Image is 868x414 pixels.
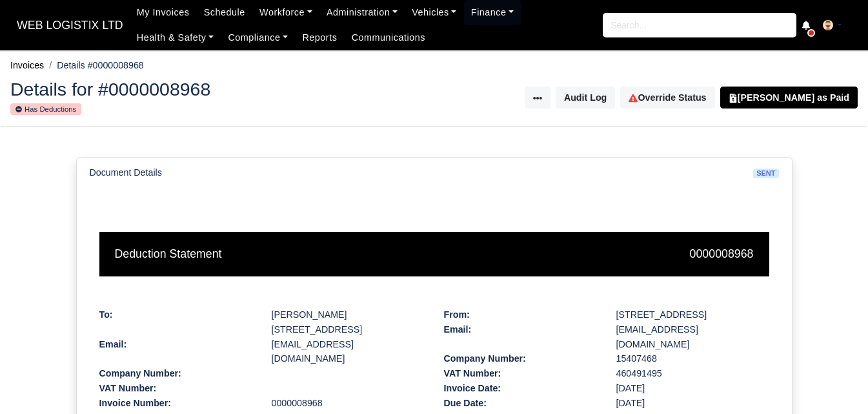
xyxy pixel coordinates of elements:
small: Has Deductions [10,103,81,115]
a: Communications [345,25,433,50]
a: WEB LOGISTIX LTD [10,13,130,38]
div: [EMAIL_ADDRESS][DOMAIN_NAME] [262,337,434,367]
div: [EMAIL_ADDRESS][DOMAIN_NAME] [607,322,779,352]
div: 0000008968 [262,396,434,411]
div: [STREET_ADDRESS] [616,307,769,322]
a: Override Status [620,87,714,109]
a: Health & Safety [130,25,221,50]
span: sent [753,169,778,178]
a: Invoices [10,60,44,70]
div: From: [444,307,597,322]
div: [DATE] [607,396,779,411]
span: WEB LOGISTIX LTD [10,12,130,38]
h6: Document Details [90,167,162,178]
div: Company Number: [90,366,262,381]
div: [PERSON_NAME] [272,307,425,322]
div: To: [99,307,252,322]
div: [STREET_ADDRESS] [272,322,425,337]
div: [DATE] [607,381,779,396]
iframe: Chat Widget [803,352,868,414]
div: Invoice Number: [90,396,262,411]
button: [PERSON_NAME] as Paid [720,87,858,109]
h2: Details for #0000008968 [10,80,425,98]
button: Audit Log [556,87,615,109]
div: 15407468 [607,351,779,366]
div: 460491495 [607,366,779,381]
li: Details #0000008968 [44,58,144,73]
div: VAT Number: [434,366,607,381]
h5: Deduction Statement [115,247,425,261]
div: Due Date: [434,396,607,411]
a: Compliance [221,25,295,50]
div: VAT Number: [90,381,262,396]
div: Email: [434,322,607,352]
div: Company Number: [434,351,607,366]
div: Email: [90,337,262,367]
a: Reports [295,25,344,50]
input: Search... [603,13,796,37]
h5: 0000008968 [444,247,754,261]
div: Invoice Date: [434,381,607,396]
